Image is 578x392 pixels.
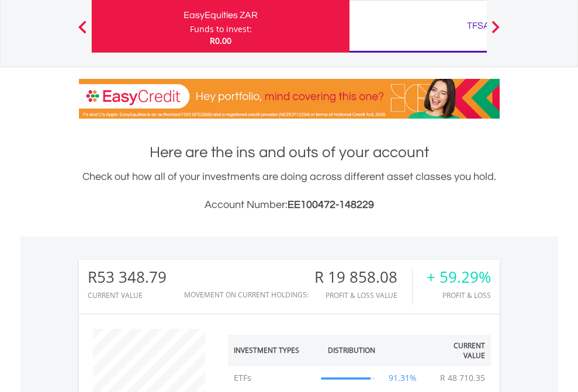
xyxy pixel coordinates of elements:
div: EasyEquities ZAR [99,7,342,23]
th: Investment Types [228,335,316,366]
td: ETFs [228,366,316,390]
div: R 19 858.08 [314,269,412,286]
div: R53 348.79 [88,269,167,286]
span: R0.00 [210,35,231,46]
div: Funds to invest: [190,23,252,35]
button: Previous [71,26,94,38]
td: 91.31% [381,366,425,390]
div: Profit & Loss Value [314,292,412,299]
div: Distribution [328,345,375,355]
div: Profit & Loss [427,292,491,299]
div: + 59.29% [427,269,491,286]
div: CURRENT VALUE [88,292,167,299]
div: Movement on Current Holdings: [184,291,309,299]
h3: Account Number: [79,197,500,213]
span: EE100472-148229 [288,199,374,210]
th: Current Value [425,335,491,366]
button: Next [484,26,507,38]
img: EasyCredit Promotion Banner [79,79,500,119]
div: Check out how all of your investments are doing across different asset classes you hold. [79,169,500,213]
td: R 48 710.35 [434,366,491,390]
h1: Here are the ins and outs of your account [79,142,500,163]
